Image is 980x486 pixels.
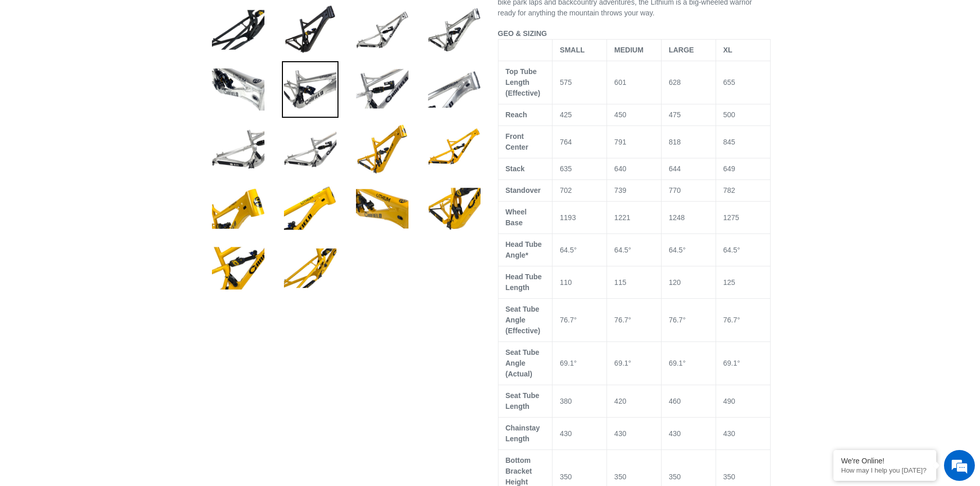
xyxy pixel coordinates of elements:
[841,457,929,465] div: We're Online!
[661,158,716,180] td: 644
[737,316,740,324] span: °
[506,208,527,227] span: Wheel Base
[60,130,142,233] span: We're online!
[716,266,770,299] td: 125
[661,61,716,104] td: 628
[354,61,411,118] img: Load image into Gallery viewer, LITHIUM - Frameset
[607,342,662,385] td: 69.1
[614,46,644,54] span: MEDIUM
[282,61,338,118] img: Load image into Gallery viewer, LITHIUM - Frameset
[506,186,541,194] span: Standover
[661,385,716,418] td: 460
[426,61,483,118] img: Load image into Gallery viewer, LITHIUM - Frameset
[661,126,716,158] td: 818
[69,58,188,71] div: Chat with us now
[574,316,577,324] span: °
[553,61,607,104] td: 575
[716,126,770,158] td: 845
[841,466,929,474] p: How may I help you today?
[553,299,607,342] td: 76.7
[574,359,577,367] span: °
[33,51,59,77] img: d_696896380_company_1647369064580_696896380
[506,240,542,259] span: Head Tube Angle*
[607,418,662,450] td: 430
[628,246,631,254] span: °
[553,104,607,126] td: 425
[628,316,631,324] span: °
[716,180,770,202] td: 782
[426,181,483,237] img: Load image into Gallery viewer, LITHIUM - Frameset
[426,121,483,177] img: Load image into Gallery viewer, LITHIUM - Frameset
[282,2,338,58] img: Load image into Gallery viewer, LITHIUM - Frameset
[628,359,631,367] span: °
[210,2,266,58] img: Load image into Gallery viewer, LITHIUM - Frameset
[210,61,266,118] img: Load image into Gallery viewer, LITHIUM - Frameset
[661,234,716,266] td: 64.5
[607,385,662,418] td: 420
[169,5,193,30] div: Minimize live chat window
[506,348,540,378] span: Seat Tube Angle (Actual)
[354,181,411,237] img: Load image into Gallery viewer, LITHIUM - Frameset
[737,359,740,367] span: °
[553,385,607,418] td: 380
[683,359,686,367] span: °
[553,418,607,450] td: 430
[607,104,662,126] td: 450
[607,299,662,342] td: 76.7
[716,61,770,104] td: 655
[210,121,266,177] img: Load image into Gallery viewer, LITHIUM - Frameset
[652,9,654,17] span: .
[506,273,542,292] span: Head Tube Length
[661,202,716,234] td: 1248
[210,181,266,237] img: Load image into Gallery viewer, LITHIUM - Frameset
[282,240,338,297] img: Load image into Gallery viewer, LITHIUM - Frameset
[661,266,716,299] td: 120
[683,316,686,324] span: °
[716,385,770,418] td: 490
[498,29,547,38] span: GEO & SIZING
[716,234,770,266] td: 64.5
[506,165,525,173] span: Stack
[553,234,607,266] td: 64.5
[282,121,338,177] img: Load image into Gallery viewer, LITHIUM - Frameset
[553,202,607,234] td: 1193
[607,266,662,299] td: 115
[574,246,577,254] span: °
[723,46,733,54] span: XL
[716,342,770,385] td: 69.1
[506,67,541,97] span: Top Tube Length (Effective)
[553,342,607,385] td: 69.1
[716,418,770,450] td: 430
[354,2,411,58] img: Load image into Gallery viewer, LITHIUM - Frameset
[661,180,716,202] td: 770
[683,246,686,254] span: °
[716,202,770,234] td: 1275
[282,181,338,237] img: Load image into Gallery viewer, LITHIUM - Frameset
[506,111,527,119] span: Reach
[506,424,540,443] span: Chainstay Length
[553,180,607,202] td: 702
[661,104,716,126] td: 475
[716,299,770,342] td: 76.7
[506,391,540,410] span: Seat Tube Length
[506,132,528,151] span: Front Center
[661,342,716,385] td: 69.1
[607,234,662,266] td: 64.5
[560,46,584,54] span: SMALL
[426,2,483,58] img: Load image into Gallery viewer, LITHIUM - Frameset
[354,121,411,177] img: Load image into Gallery viewer, LITHIUM - Frameset
[607,202,662,234] td: 1221
[5,281,196,317] textarea: Type your message and hit 'Enter'
[661,299,716,342] td: 76.7
[506,305,541,335] span: Seat Tube Angle (Effective)
[607,126,662,158] td: 791
[716,158,770,180] td: 649
[553,266,607,299] td: 110
[553,158,607,180] td: 635
[737,246,740,254] span: °
[614,186,626,194] span: 739
[210,240,266,297] img: Load image into Gallery viewer, LITHIUM - Frameset
[553,126,607,158] td: 764
[716,104,770,126] td: 500
[11,57,27,72] div: Navigation go back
